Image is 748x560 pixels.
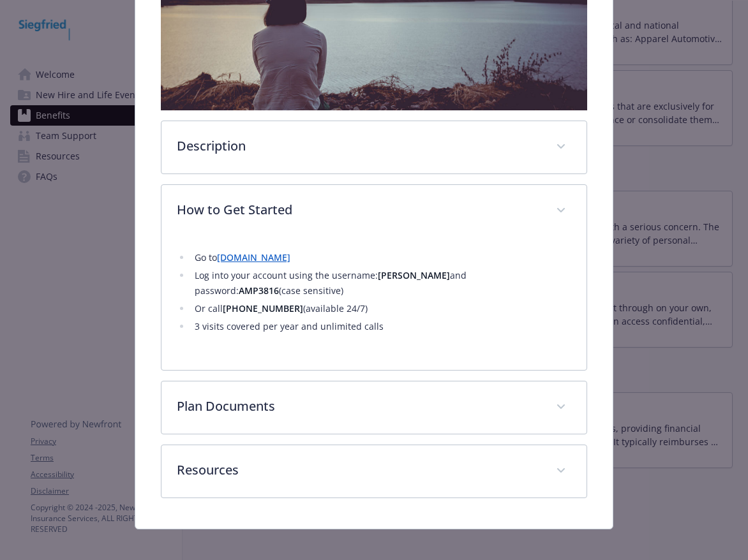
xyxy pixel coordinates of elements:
li: Log into your account using the username: and password: (case sensitive) [191,268,571,298]
strong: [PHONE_NUMBER] [223,302,303,314]
p: How to Get Started [177,200,541,219]
a: [DOMAIN_NAME] [217,251,290,263]
div: How to Get Started [161,185,587,237]
p: Description [177,136,541,156]
strong: AMP3816 [239,284,279,297]
li: 3 visits covered per year and unlimited calls [191,319,571,334]
div: Resources [161,445,587,497]
p: Resources [177,461,541,480]
div: How to Get Started [161,237,587,370]
strong: [PERSON_NAME] [378,269,450,281]
li: Or call (available 24/7) [191,301,571,316]
li: Go to [191,250,571,265]
div: Description [161,121,587,173]
p: Plan Documents [177,397,541,416]
div: Plan Documents [161,381,587,434]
